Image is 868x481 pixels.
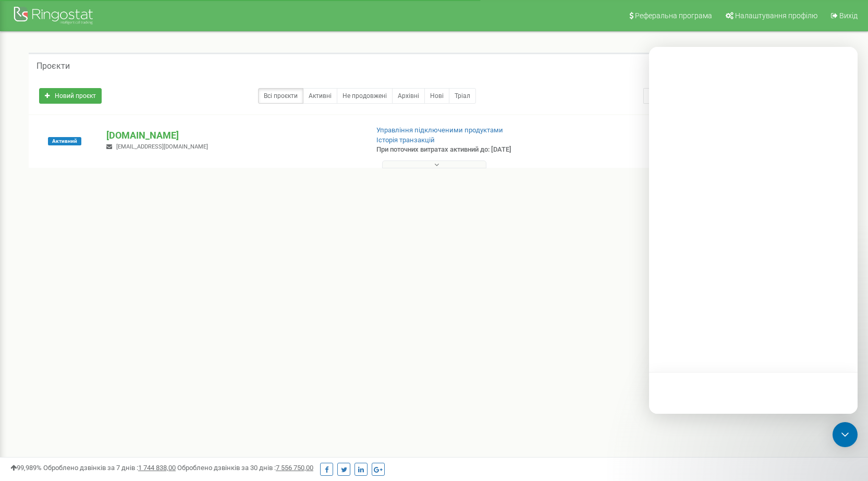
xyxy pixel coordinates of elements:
[36,61,70,71] h5: Проєкти
[735,11,817,20] span: Налаштування профілю
[48,137,81,145] span: Активний
[424,88,449,104] a: Нові
[643,88,782,104] input: Пошук
[303,88,337,104] a: Активні
[449,88,476,104] a: Тріал
[43,464,176,472] span: Оброблено дзвінків за 7 днів :
[138,464,176,472] u: 1 744 838,00
[392,88,425,104] a: Архівні
[839,11,858,20] span: Вихід
[376,126,503,134] a: Управління підключеними продуктами
[833,422,858,447] div: Open Intercom Messenger
[116,143,208,150] span: [EMAIL_ADDRESS][DOMAIN_NAME]
[39,88,102,104] a: Новий проєкт
[376,136,435,144] a: Історія транзакцій
[10,464,42,472] span: 99,989%
[258,88,303,104] a: Всі проєкти
[106,129,359,142] p: [DOMAIN_NAME]
[635,11,712,20] span: Реферальна програма
[177,464,313,472] span: Оброблено дзвінків за 30 днів :
[376,145,562,155] p: При поточних витратах активний до: [DATE]
[276,464,313,472] u: 7 556 750,00
[337,88,393,104] a: Не продовжені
